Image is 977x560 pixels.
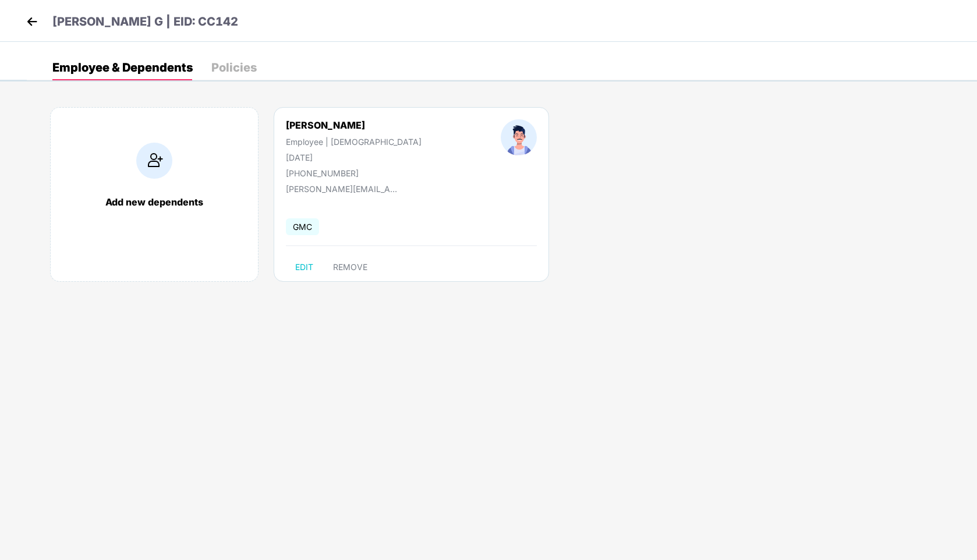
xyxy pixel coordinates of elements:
[23,13,41,30] img: back
[62,196,246,208] div: Add new dependents
[501,119,537,155] img: profileImage
[286,184,402,194] div: [PERSON_NAME][EMAIL_ADDRESS][DOMAIN_NAME]
[286,258,323,277] button: EDIT
[295,263,313,272] span: EDIT
[286,168,422,178] div: [PHONE_NUMBER]
[286,153,422,162] div: [DATE]
[52,13,238,31] p: [PERSON_NAME] G | EID: CC142
[324,258,377,277] button: REMOVE
[136,143,172,179] img: addIcon
[286,137,422,147] div: Employee | [DEMOGRAPHIC_DATA]
[52,62,193,73] div: Employee & Dependents
[211,62,257,73] div: Policies
[286,119,422,131] div: [PERSON_NAME]
[286,218,319,235] span: GMC
[333,263,367,272] span: REMOVE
